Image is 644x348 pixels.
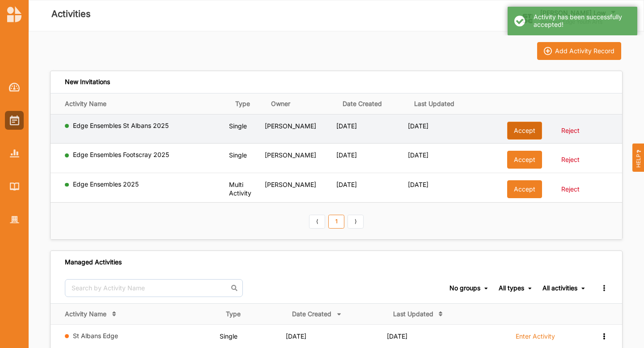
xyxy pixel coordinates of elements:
[387,332,407,340] span: [DATE]
[73,180,226,188] label: Edge Ensembles 2025
[65,78,110,86] div: New Invitations
[408,151,428,159] span: [DATE]
[308,213,365,229] div: Pagination Navigation
[449,284,480,292] div: No groups
[9,83,20,92] img: Dashboard
[507,151,542,169] button: Accept
[393,310,433,318] div: Last Updated
[5,210,24,229] a: Organisation
[309,215,325,229] a: Previous item
[10,115,19,125] img: Activities
[229,181,251,197] span: Multi Activity
[229,122,247,130] span: Single
[561,127,580,135] label: Reject
[507,180,542,198] button: Accept
[328,215,344,229] a: 1
[534,13,631,29] div: Activity has been successfully accepted!
[336,122,357,130] span: [DATE]
[347,215,364,229] a: Next item
[336,181,357,188] span: [DATE]
[7,6,21,22] img: logo
[65,100,223,108] div: Activity Name
[408,181,428,188] span: [DATE]
[73,332,118,340] a: St Albans Edge
[516,332,555,345] a: Enter Activity
[5,111,24,130] a: Activities
[220,303,286,324] th: Type
[265,93,336,114] th: Owner
[555,47,614,55] div: Add Activity Record
[229,93,265,114] th: Type
[292,310,331,318] div: Date Created
[5,78,24,97] a: Dashboard
[265,151,316,159] span: [PERSON_NAME]
[5,144,24,163] a: Reports
[561,156,580,164] label: Reject
[73,122,226,130] label: Edge Ensembles St Albans 2025
[408,93,479,114] th: Last Updated
[542,284,577,292] div: All activities
[65,310,106,318] div: Activity Name
[408,122,428,130] span: [DATE]
[544,47,552,55] img: icon
[10,182,19,190] img: Library
[10,216,19,224] img: Organisation
[507,122,542,140] button: Accept
[51,7,91,21] label: Activities
[499,284,524,292] div: All types
[336,151,357,159] span: [DATE]
[537,42,621,60] button: iconAdd Activity Record
[265,181,316,188] span: [PERSON_NAME]
[516,332,555,340] label: Enter Activity
[10,149,19,157] img: Reports
[73,151,226,159] label: Edge Ensembles Footscray 2025
[65,279,243,297] input: Search by Activity Name
[5,177,24,196] a: Library
[286,332,306,340] span: [DATE]
[561,185,580,193] label: Reject
[336,93,408,114] th: Date Created
[65,258,122,266] div: Managed Activities
[265,122,316,130] span: [PERSON_NAME]
[220,332,237,340] span: Single
[229,151,247,159] span: Single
